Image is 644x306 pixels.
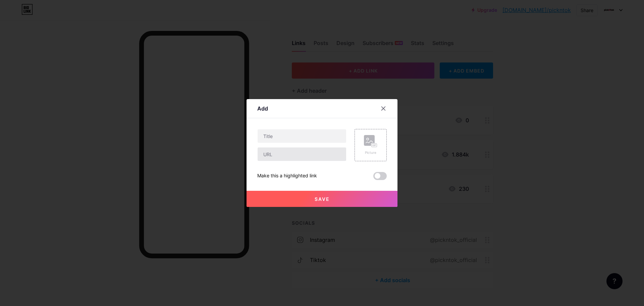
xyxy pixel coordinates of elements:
button: Save [247,191,397,207]
input: Title [258,129,346,143]
input: URL [258,147,346,161]
div: Picture [364,150,377,155]
span: Save [315,196,330,202]
div: Add [257,104,268,113]
div: Make this a highlighted link [257,172,317,180]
